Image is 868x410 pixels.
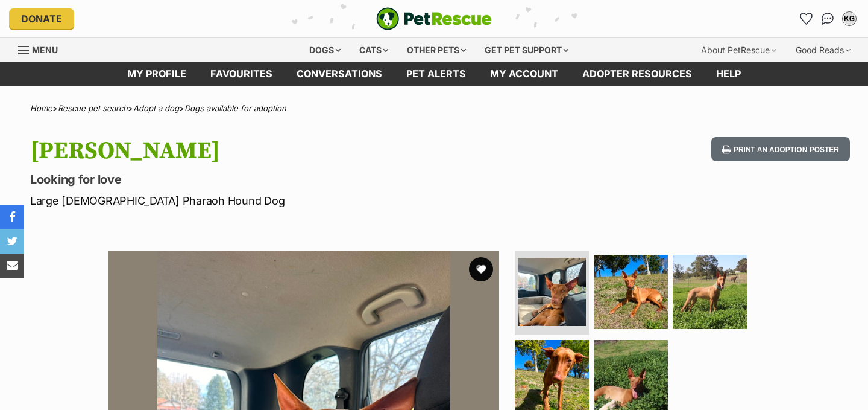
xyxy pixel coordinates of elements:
[818,9,837,28] a: Conversations
[570,62,704,86] a: Adopter resources
[704,62,753,86] a: Help
[30,103,52,113] a: Home
[843,13,855,25] div: KG
[398,38,474,62] div: Other pets
[184,103,286,113] a: Dogs available for adoption
[376,7,492,30] img: logo-e224e6f780fb5917bec1dbf3a21bbac754714ae5b6737aabdf751b685950b380.svg
[376,7,492,30] a: PetRescue
[30,171,529,188] p: Looking for love
[822,13,834,25] img: chat-41dd97257d64d25036548639549fe6c8038ab92f7586957e7f3b1b290dea8141.svg
[30,193,529,209] p: Large [DEMOGRAPHIC_DATA] Pharaoh Hound Dog
[351,38,397,62] div: Cats
[594,255,668,329] img: Photo of Samira
[394,62,478,86] a: Pet alerts
[58,103,128,113] a: Rescue pet search
[115,62,198,86] a: My profile
[518,258,586,326] img: Photo of Samira
[301,38,349,62] div: Dogs
[285,62,394,86] a: conversations
[469,257,493,281] button: favourite
[787,38,859,62] div: Good Reads
[796,9,859,28] ul: Account quick links
[133,103,179,113] a: Adopt a dog
[478,62,570,86] a: My account
[198,62,285,86] a: Favourites
[476,38,577,62] div: Get pet support
[711,137,850,162] button: Print an adoption poster
[9,8,74,29] a: Donate
[693,38,785,62] div: About PetRescue
[840,9,859,28] button: My account
[32,45,58,55] span: Menu
[18,38,66,60] a: Menu
[796,9,816,28] a: Favourites
[30,137,529,165] h1: [PERSON_NAME]
[673,255,747,329] img: Photo of Samira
